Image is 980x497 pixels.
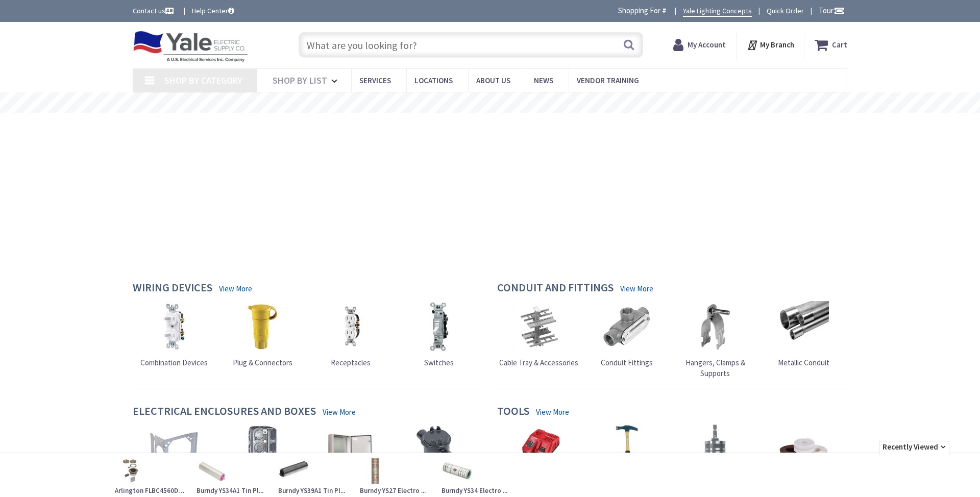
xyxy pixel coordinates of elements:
[149,301,200,352] img: Combination Devices
[442,456,472,486] img: Burndy YS34 Electro Tin Plated Copper YS Series Compression Splice 500-KCMIL Hylink™
[499,358,578,367] span: Cable Tray & Accessories
[133,405,316,419] h4: Electrical Enclosures and Boxes
[601,301,652,352] img: Conduit Fittings
[115,456,145,486] img: Arlington FLBC4560DBR Heavy-Duty Plastic Recessed Cover Kit Dark Brown In-Box™
[778,358,829,367] span: Metallic Conduit
[685,358,745,378] span: Hangers, Clamps & Supports
[815,36,847,54] a: Cart
[360,456,431,496] a: Burndy YS27 Electro ...
[683,6,752,17] a: Yale Lighting Concepts
[688,40,726,49] strong: My Account
[690,425,741,476] img: Tool Attachments & Accessories
[778,301,829,352] img: Metallic Conduit
[133,281,212,296] h4: Wiring Devices
[164,74,242,86] span: Shop By Category
[497,405,529,419] h4: Tools
[115,456,186,496] a: Arlington FLBC4560DB...
[360,456,390,486] img: Burndy YS27 Electro Tin Plated Copper YS Series Compression Splice 3/0-AWG Hylink™
[879,441,949,454] span: Recently Viewed
[601,301,653,368] a: Conduit Fittings Conduit Fittings
[476,76,510,85] span: About Us
[133,6,176,16] a: Contact us
[278,456,350,496] a: Burndy YS39A1 Tin Pl...
[197,456,268,496] a: Burndy YS34A1 Tin Pl...
[149,425,200,476] img: Box Hardware & Accessories
[497,281,614,296] h4: Conduit and Fittings
[197,456,227,486] img: Burndy YS34A1 Tin Plated Aluminum YS-A Series Uninsulated Compression Butt Splice 500-KCMIL Hylink™
[505,425,572,491] a: Batteries & Chargers Batteries & Chargers
[618,6,660,15] span: Shopping For
[601,425,652,476] img: Hand Tools
[413,301,464,352] img: Switches
[819,6,845,15] span: Tour
[233,358,292,367] span: Plug & Connectors
[197,486,268,496] strong: Burndy YS34A1 Tin Pl...
[237,425,288,491] a: Device Boxes Device Boxes
[513,425,564,476] img: Batteries & Chargers
[325,301,376,352] img: Receptacles
[778,301,829,368] a: Metallic Conduit Metallic Conduit
[513,301,564,352] img: Cable Tray & Accessories
[601,358,653,367] span: Conduit Fittings
[360,486,431,496] strong: Burndy YS27 Electro ...
[325,425,376,476] img: Enclosures & Cabinets
[413,301,464,368] a: Switches Switches
[536,407,569,417] a: View More
[767,6,804,16] a: Quick Order
[413,425,464,476] img: Explosion-Proof Boxes & Accessories
[323,407,356,417] a: View More
[424,358,454,367] span: Switches
[673,36,726,54] a: My Account
[832,36,847,54] strong: Cart
[442,486,513,496] strong: Burndy YS34 Electro ...
[133,31,248,62] img: Yale Electric Supply Co.
[620,283,653,294] a: View More
[662,6,667,15] strong: #
[140,301,208,368] a: Combination Devices Combination Devices
[331,358,371,367] span: Receptacles
[237,301,288,352] img: Plug & Connectors
[747,36,794,54] div: My Branch
[273,74,327,86] span: Shop By List
[115,486,186,496] strong: Arlington FLBC4560DB...
[442,456,513,496] a: Burndy YS34 Electro ...
[237,425,288,476] img: Device Boxes
[601,425,652,491] a: Hand Tools Hand Tools
[690,301,741,352] img: Hangers, Clamps & Supports
[760,40,794,49] strong: My Branch
[315,425,386,491] a: Enclosures & Cabinets Enclosures & Cabinets
[192,6,234,16] a: Help Center
[325,301,376,368] a: Receptacles Receptacles
[233,301,292,368] a: Plug & Connectors Plug & Connectors
[299,32,643,58] input: What are you looking for?
[278,456,309,486] img: Burndy YS39A1 Tin Plated Aluminum YS-A Series Uninsulated Compression Butt Splice 700-750-KCMIL H...
[577,76,639,85] span: Vendor Training
[219,283,252,294] a: View More
[140,358,208,367] span: Combination Devices
[673,301,757,379] a: Hangers, Clamps & Supports Hangers, Clamps & Supports
[414,76,453,85] span: Locations
[499,301,578,368] a: Cable Tray & Accessories Cable Tray & Accessories
[278,486,350,496] strong: Burndy YS39A1 Tin Pl...
[778,425,829,476] img: Adhesive, Sealant & Tapes
[534,76,553,85] span: News
[359,76,391,85] span: Services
